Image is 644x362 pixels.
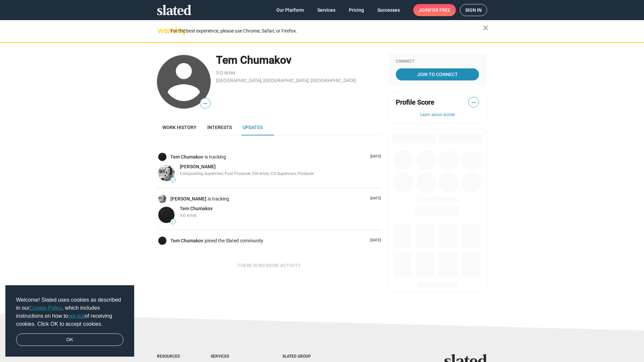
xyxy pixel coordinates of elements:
div: Slated Group [282,354,328,359]
div: Services [211,354,256,359]
a: [PERSON_NAME] [170,196,208,202]
a: [GEOGRAPHIC_DATA], [GEOGRAPHIC_DATA], [GEOGRAPHIC_DATA] [216,78,356,83]
a: Cookie Policy [30,305,62,311]
a: Updates [237,119,268,135]
span: is tracking [205,154,227,160]
span: — [171,220,175,224]
span: Join [419,4,450,16]
div: Resources [157,354,184,359]
a: Sign in [460,4,487,16]
span: — [200,99,210,108]
a: Work history [157,119,202,135]
a: Tem Chumakov [170,154,205,160]
span: joined the Slated community [205,238,265,244]
span: Profile Score [396,98,434,107]
img: Arina Mikhailovna [158,195,166,203]
div: cookieconsent [5,285,134,357]
a: Joinfor free [413,4,456,16]
a: Tem Chumakov [180,205,213,212]
div: Connect [396,59,479,64]
span: There is no more activity [237,259,301,271]
span: is tracking [208,196,230,202]
button: There is no more activity [232,259,306,271]
p: [DATE] [368,196,381,201]
span: Welcome! Slated uses cookies as described in our , which includes instructions on how to of recei... [16,296,123,328]
span: Join To Connect [397,68,478,80]
span: for free [429,4,450,16]
mat-icon: close [482,24,490,32]
a: Successes [372,4,405,16]
span: Work history [162,125,197,130]
span: Compositing Supervisor, Post Producer, CGI Artist, CG Supervisor, Producer [180,171,314,176]
span: — [469,98,479,107]
a: dismiss cookie message [16,334,123,346]
span: Services [317,4,335,16]
img: Tem Chumakov [158,207,174,223]
span: Tem Chumakov [180,206,213,211]
a: Services [312,4,341,16]
span: Interests [207,125,232,130]
div: For the best experience, please use Chrome, Safari, or Firefox. [170,26,483,36]
span: Pricing [349,4,364,16]
span: [PERSON_NAME] [180,164,216,169]
img: Arina Mikhailovna [158,165,174,181]
a: 3-D Artist [216,70,235,75]
button: Learn about scores [396,112,479,118]
span: Our Platform [276,4,304,16]
mat-icon: warning [158,26,166,35]
p: [DATE] [368,238,381,243]
img: Tem Chumakov [158,153,166,161]
a: opt-out [68,313,85,319]
span: Updates [243,125,263,130]
a: Tem Chumakov [170,238,205,244]
a: Pricing [343,4,369,16]
span: Sign in [465,4,482,16]
span: — [171,178,175,182]
span: Successes [377,4,400,16]
a: [PERSON_NAME] [180,164,216,170]
a: Join To Connect [396,68,479,80]
a: Our Platform [271,4,309,16]
img: Tem Chumakov [158,237,166,245]
span: 3-D Artist [180,213,197,218]
div: Tem Chumakov [216,53,381,67]
a: Interests [202,119,237,135]
p: [DATE] [368,154,381,159]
